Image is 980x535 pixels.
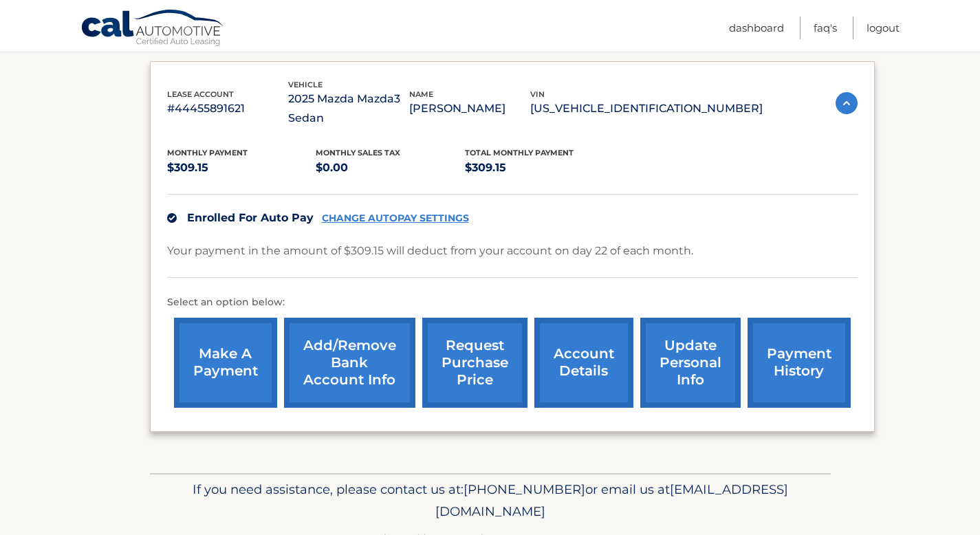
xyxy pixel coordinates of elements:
[316,158,465,177] p: $0.00
[836,92,858,114] img: accordion-active.svg
[187,211,314,224] span: Enrolled For Auto Pay
[530,89,545,99] span: vin
[640,318,741,408] a: update personal info
[159,479,822,523] p: If you need assistance, please contact us at: or email us at
[322,212,469,224] a: CHANGE AUTOPAY SETTINGS
[409,99,530,118] p: [PERSON_NAME]
[167,89,234,99] span: lease account
[284,318,415,408] a: Add/Remove bank account info
[288,89,409,128] p: 2025 Mazda Mazda3 Sedan
[174,318,277,408] a: make a payment
[464,481,585,497] span: [PHONE_NUMBER]
[167,99,288,118] p: #44455891621
[867,17,900,39] a: Logout
[167,148,248,157] span: Monthly Payment
[80,9,225,49] a: Cal Automotive
[530,99,763,118] p: [US_VEHICLE_IDENTIFICATION_NUMBER]
[814,17,837,39] a: FAQ's
[729,17,784,39] a: Dashboard
[465,158,614,177] p: $309.15
[748,318,851,408] a: payment history
[288,80,323,89] span: vehicle
[167,241,693,261] p: Your payment in the amount of $309.15 will deduct from your account on day 22 of each month.
[534,318,633,408] a: account details
[465,148,574,157] span: Total Monthly Payment
[409,89,433,99] span: name
[167,158,316,177] p: $309.15
[316,148,400,157] span: Monthly sales Tax
[422,318,527,408] a: request purchase price
[167,294,858,311] p: Select an option below:
[167,213,177,223] img: check.svg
